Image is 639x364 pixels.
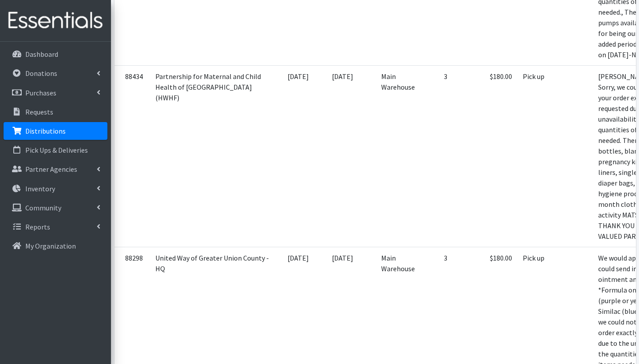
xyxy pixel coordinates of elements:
[517,66,554,247] td: Pick up
[282,66,327,247] td: [DATE]
[25,241,76,250] p: My Organization
[4,160,107,178] a: Partner Agencies
[25,165,77,174] p: Partner Agencies
[25,146,88,154] p: Pick Ups & Deliveries
[25,50,58,59] p: Dashboard
[25,69,57,78] p: Donations
[4,122,107,140] a: Distributions
[4,180,107,198] a: Inventory
[327,66,376,247] td: [DATE]
[25,107,53,116] p: Requests
[150,66,282,247] td: Partnership for Maternal and Child Health of [GEOGRAPHIC_DATA] (HWHF)
[4,64,107,82] a: Donations
[453,66,517,247] td: $180.00
[4,103,107,121] a: Requests
[4,141,107,159] a: Pick Ups & Deliveries
[4,6,107,36] img: HumanEssentials
[376,66,420,247] td: Main Warehouse
[4,237,107,255] a: My Organization
[25,203,61,212] p: Community
[4,218,107,236] a: Reports
[4,199,107,217] a: Community
[114,66,150,247] td: 88434
[25,88,56,97] p: Purchases
[4,45,107,63] a: Dashboard
[25,184,55,193] p: Inventory
[25,222,50,231] p: Reports
[25,127,66,135] p: Distributions
[4,84,107,102] a: Purchases
[420,66,453,247] td: 3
